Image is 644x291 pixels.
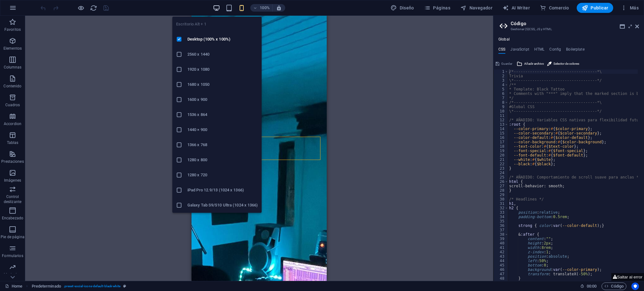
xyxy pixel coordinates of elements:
span: Más [621,5,639,11]
div: 30 [494,197,508,201]
div: 29 [494,193,508,197]
div: 10 [494,109,508,113]
div: 18 [494,144,508,149]
button: Haz clic para salir del modo de previsualización y seguir editando [77,4,85,12]
button: Usercentrics [631,283,639,290]
button: Código [602,283,626,290]
h6: Tiempo de la sesión [580,283,597,290]
h6: 2560 x 1440 [187,51,258,58]
div: 25 [494,175,508,179]
span: Comercio [540,5,569,11]
a: Haz clic para cancelar la selección y doble clic para abrir páginas [5,283,22,290]
div: 43 [494,254,508,259]
div: 5 [494,87,508,91]
h6: 1366 x 768 [187,141,258,149]
h4: Config [549,47,561,54]
div: 44 [494,259,508,263]
p: Formularios [2,253,23,258]
div: 31 [494,201,508,206]
div: 13 [494,122,508,127]
div: 4 [494,83,508,87]
div: 46 [494,267,508,272]
button: Páginas [422,3,453,13]
div: 34 [494,215,508,219]
button: AI Writer [500,3,532,13]
h4: CSS [498,47,505,54]
div: 12 [494,118,508,122]
button: Publicar [577,3,613,13]
button: Añadir archivo [516,60,545,68]
span: Páginas [424,5,450,11]
span: Diseño [391,5,414,11]
div: 41 [494,245,508,250]
div: 1 [494,69,508,74]
i: Volver a cargar página [90,4,97,12]
div: 48 [494,276,508,281]
div: 33 [494,210,508,215]
h6: 1280 x 800 [187,156,258,164]
div: 40 [494,241,508,245]
i: Al redimensionar, ajustar el nivel de zoom automáticamente para ajustarse al dispositivo elegido. [276,5,282,11]
h4: Boilerplate [566,47,585,54]
div: 11 [494,113,508,118]
div: 38 [494,232,508,237]
h2: Código [511,21,639,26]
div: 27 [494,184,508,188]
p: Prestaciones [1,159,24,164]
div: 14 [494,127,508,131]
div: 17 [494,140,508,144]
p: Accordion [4,121,21,126]
div: 15 [494,131,508,135]
div: 3 [494,78,508,83]
div: 19 [494,149,508,153]
div: 23 [494,166,508,171]
span: 00 00 [587,283,597,290]
p: Marketing [4,272,21,277]
p: Imágenes [4,178,21,183]
div: 49 [494,281,508,285]
p: Contenido [3,84,21,89]
h3: Gestionar (S)CSS, JS y HTML [511,26,626,32]
div: 35 [494,219,508,223]
span: AI Writer [502,5,530,11]
div: 36 [494,223,508,228]
h6: 100% [260,4,270,12]
h4: HTML [534,47,545,54]
h6: 1920 x 1080 [187,66,258,73]
h6: Desktop (100% x 100%) [187,36,258,43]
span: . preset-social-icons-default-black-white [64,283,121,290]
span: Selector de colores [553,60,579,68]
p: Favoritos [4,27,21,32]
div: 42 [494,250,508,254]
span: Publicar [582,5,608,11]
button: Más [618,3,641,13]
div: 32 [494,206,508,210]
p: Encabezado [2,216,23,221]
span: Código [604,283,624,290]
span: Haz clic para seleccionar y doble clic para editar [32,283,61,290]
button: Navegador [458,3,495,13]
button: Diseño [388,3,417,13]
span: Navegador [460,5,492,11]
div: 21 [494,157,508,162]
div: 22 [494,162,508,166]
h6: 1680 x 1050 [187,81,258,88]
div: 8 [494,100,508,105]
div: 24 [494,171,508,175]
button: Comercio [537,3,572,13]
nav: breadcrumb [32,283,126,290]
h4: Global [498,37,510,42]
div: 2 [494,74,508,78]
i: Este elemento es un preajuste personalizable [123,284,126,288]
div: 39 [494,237,508,241]
h6: Galaxy Tab S9/S10 Ultra (1024 x 1366) [187,201,258,209]
h6: 1536 x 864 [187,111,258,118]
h6: iPad Pro 12.9/13 (1024 x 1366) [187,186,258,194]
h4: JavaScript [510,47,529,54]
div: 28 [494,188,508,193]
p: Columnas [4,65,22,70]
div: 45 [494,263,508,267]
button: Saltar al error [611,273,644,281]
p: Elementos [3,46,22,51]
div: 7 [494,96,508,100]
